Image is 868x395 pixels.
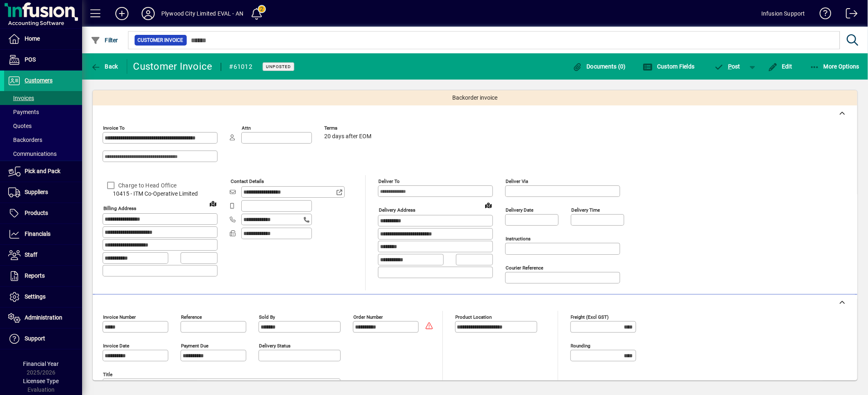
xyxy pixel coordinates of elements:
[138,36,183,44] span: Customer Invoice
[25,335,45,342] span: Support
[4,245,82,265] a: Staff
[133,60,213,73] div: Customer Invoice
[4,91,82,105] a: Invoices
[135,6,161,21] button: Profile
[4,29,82,49] a: Home
[25,77,53,84] span: Customers
[25,231,50,237] span: Financials
[4,203,82,224] a: Products
[229,60,253,73] div: #61012
[181,343,208,349] mat-label: Payment due
[571,314,609,320] mat-label: Freight (excl GST)
[4,147,82,161] a: Communications
[25,251,37,258] span: Staff
[506,265,543,271] mat-label: Courier Reference
[810,63,860,70] span: More Options
[91,37,118,43] span: Filter
[109,6,135,21] button: Add
[482,199,495,212] a: View on map
[25,35,40,42] span: Home
[89,33,120,48] button: Filter
[378,178,400,184] mat-label: Deliver To
[181,314,202,320] mat-label: Reference
[4,266,82,286] a: Reports
[643,63,695,70] span: Custom Fields
[25,210,48,216] span: Products
[91,63,118,70] span: Back
[453,94,498,102] span: Backorder invoice
[4,224,82,244] a: Financials
[25,293,46,300] span: Settings
[4,182,82,203] a: Suppliers
[808,59,862,74] button: More Options
[25,272,45,279] span: Reports
[8,95,34,101] span: Invoices
[641,59,697,74] button: Custom Fields
[768,63,792,70] span: Edit
[259,343,291,349] mat-label: Delivery status
[4,161,82,182] a: Pick and Pack
[728,63,732,70] span: P
[353,314,383,320] mat-label: Order number
[8,137,42,143] span: Backorders
[4,119,82,133] a: Quotes
[324,133,371,140] span: 20 days after EOM
[571,207,600,213] mat-label: Delivery time
[206,197,220,210] a: View on map
[840,2,858,28] a: Logout
[573,63,626,70] span: Documents (0)
[25,168,60,174] span: Pick and Pack
[8,109,39,115] span: Payments
[710,59,745,74] button: Post
[25,314,62,321] span: Administration
[25,189,48,195] span: Suppliers
[506,178,528,184] mat-label: Deliver via
[4,287,82,307] a: Settings
[242,125,251,131] mat-label: Attn
[266,64,291,69] span: Unposted
[4,308,82,328] a: Administration
[813,2,831,28] a: Knowledge Base
[161,7,243,20] div: Plywood City Limited EVAL - AN
[103,190,218,198] span: 10415 - ITM Co-Operative Limited
[4,133,82,147] a: Backorders
[89,59,120,74] button: Back
[23,378,59,384] span: Licensee Type
[25,56,36,63] span: POS
[570,59,628,74] button: Documents (0)
[103,314,136,320] mat-label: Invoice number
[82,59,127,74] app-page-header-button: Back
[8,151,57,157] span: Communications
[259,314,275,320] mat-label: Sold by
[324,126,373,131] span: Terms
[103,343,129,349] mat-label: Invoice date
[506,207,534,213] mat-label: Delivery date
[8,123,32,129] span: Quotes
[4,50,82,70] a: POS
[103,372,112,377] mat-label: Title
[456,314,492,320] mat-label: Product location
[4,329,82,349] a: Support
[571,343,591,349] mat-label: Rounding
[23,361,59,367] span: Financial Year
[103,125,125,131] mat-label: Invoice To
[761,7,805,20] div: Infusion Support
[4,105,82,119] a: Payments
[506,236,531,242] mat-label: Instructions
[714,63,741,70] span: ost
[766,59,795,74] button: Edit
